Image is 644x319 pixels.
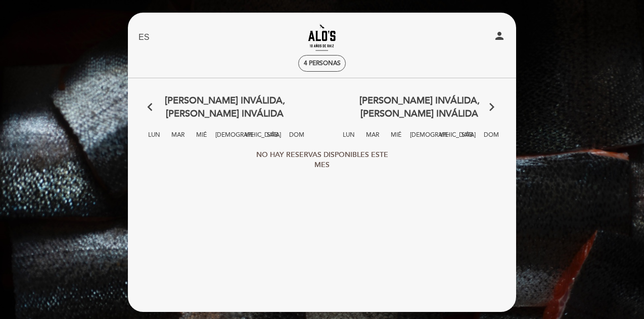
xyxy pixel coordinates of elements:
span: [DEMOGRAPHIC_DATA] [410,130,430,148]
span: [PERSON_NAME] inválida, [PERSON_NAME] inválida [322,94,517,120]
span: Lun [144,130,164,148]
span: Mié [386,130,406,148]
span: Lun [339,130,359,148]
span: Dom [287,130,307,148]
div: NO HAY RESERVAS DISPONIBLES ESTE MES [241,145,403,175]
span: Mar [168,130,188,148]
span: [DEMOGRAPHIC_DATA] [215,130,236,148]
a: Alo's [259,24,385,51]
span: Sáb [263,130,283,148]
i: arrow_back_ios [148,101,157,114]
button: person [493,30,505,45]
span: 4 personas [304,60,341,67]
span: Vie [239,130,259,148]
span: Mié [192,130,212,148]
i: person [493,30,505,42]
span: Mar [362,130,383,148]
span: Sáb [457,130,478,148]
span: Dom [481,130,501,148]
i: arrow_forward_ios [487,101,496,114]
span: [PERSON_NAME] inválida, [PERSON_NAME] inválida [127,94,322,120]
span: Vie [434,130,454,148]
